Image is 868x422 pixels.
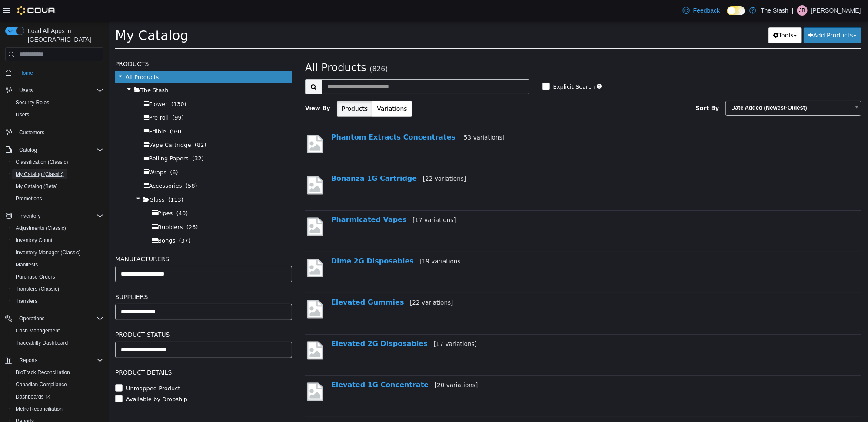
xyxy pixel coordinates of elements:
[799,5,805,16] span: JB
[19,87,33,94] span: Users
[12,284,103,294] span: Transfers (Classic)
[9,234,107,246] button: Inventory Count
[7,233,183,243] h5: Manufacturers
[16,313,103,324] span: Operations
[16,159,68,166] span: Classification (Classic)
[727,6,745,15] input: Dark Mode
[19,146,37,153] span: Catalog
[16,127,48,138] a: Customers
[40,80,59,86] span: Flower
[16,85,36,96] button: Users
[16,237,53,244] span: Inventory Count
[9,325,107,337] button: Cash Management
[9,156,107,168] button: Classification (Classic)
[223,359,369,368] a: Elevated 1G Concentrate[20 variations]
[12,247,103,258] span: Inventory Manager (Classic)
[223,236,354,244] a: Dime 2G Disposables[19 variations]
[2,354,107,366] button: Reports
[617,80,753,94] a: Date Added (Newest-Oldest)
[223,194,347,203] a: Pharmicated Vapes[17 variations]
[9,403,107,415] button: Metrc Reconciliation
[12,379,70,390] a: Canadian Compliance
[12,259,103,270] span: Manifests
[12,235,103,246] span: Inventory Count
[61,148,69,154] span: (6)
[9,259,107,271] button: Manifests
[9,366,107,379] button: BioTrack Reconciliation
[16,298,37,305] span: Transfers
[196,153,216,175] img: missing-image.png
[196,319,216,340] img: missing-image.png
[660,6,693,22] button: Tools
[442,61,486,70] label: Explicit Search
[12,404,103,414] span: Metrc Reconciliation
[353,113,396,120] small: [53 variations]
[12,284,63,294] a: Transfers (Classic)
[12,338,103,348] span: Traceabilty Dashboard
[12,247,84,258] a: Inventory Manager (Classic)
[16,67,103,78] span: Home
[223,318,368,326] a: Elevated 2G Disposables[17 variations]
[12,235,56,246] a: Inventory Count
[2,126,107,139] button: Customers
[63,93,75,100] span: (99)
[16,111,29,118] span: Users
[49,189,64,195] span: Pipes
[792,5,794,16] p: |
[2,312,107,325] button: Operations
[12,181,61,192] a: My Catalog (Beta)
[12,169,67,179] a: My Catalog (Classic)
[196,277,216,299] img: missing-image.png
[19,357,37,364] span: Reports
[2,210,107,222] button: Inventory
[16,183,58,190] span: My Catalog (Beta)
[15,363,72,372] label: Unmapped Product
[223,277,345,285] a: Elevated Gummies[22 variations]
[40,134,80,140] span: Rolling Papers
[314,154,357,161] small: [22 variations]
[304,195,347,202] small: [17 variations]
[16,211,44,221] button: Inventory
[61,107,73,113] span: (99)
[9,168,107,180] button: My Catalog (Classic)
[40,107,57,113] span: Edible
[811,5,861,16] p: [PERSON_NAME]
[12,392,103,402] span: Dashboards
[9,193,107,205] button: Promotions
[77,161,89,168] span: (58)
[16,68,37,78] a: Home
[12,193,46,204] a: Promotions
[12,97,53,108] a: Security Roles
[16,393,50,400] span: Dashboards
[9,337,107,349] button: Traceabilty Dashboard
[196,83,222,90] span: View By
[263,80,303,96] button: Variations
[196,112,216,133] img: missing-image.png
[49,203,74,209] span: Bubblers
[12,367,73,378] a: BioTrack Reconciliation
[19,315,45,322] span: Operations
[60,175,75,182] span: (113)
[301,278,344,285] small: [22 variations]
[228,80,264,96] button: Products
[196,195,216,216] img: missing-image.png
[19,129,44,136] span: Customers
[16,381,67,388] span: Canadian Compliance
[2,144,107,156] button: Catalog
[15,374,79,382] label: Available by Dropship
[7,308,183,319] h5: Product Status
[63,80,78,86] span: (130)
[16,369,70,376] span: BioTrack Reconciliation
[12,259,41,270] a: Manifests
[70,216,82,223] span: (37)
[2,84,107,96] button: Users
[12,326,63,336] a: Cash Management
[9,295,107,307] button: Transfers
[12,296,41,306] a: Transfers
[40,93,60,100] span: Pre-roll
[16,355,103,366] span: Reports
[16,145,103,155] span: Catalog
[9,246,107,259] button: Inventory Manager (Classic)
[40,148,58,154] span: Wraps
